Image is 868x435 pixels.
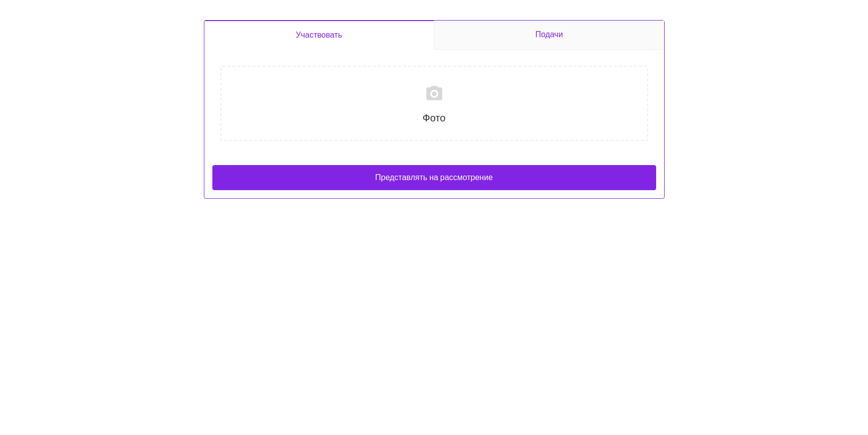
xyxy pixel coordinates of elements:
font: Представлять на рассмотрение [375,173,493,182]
button: Представлять на рассмотрение [212,165,656,190]
font: Подачи [535,30,563,39]
a: Подачи [434,21,664,50]
a: Участвовать [204,20,434,50]
font: Участвовать [296,30,342,40]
